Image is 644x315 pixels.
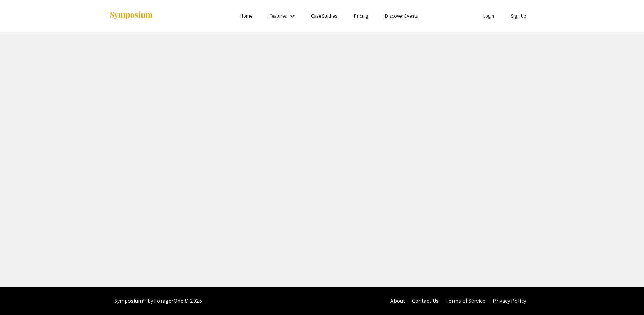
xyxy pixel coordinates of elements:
[385,13,418,19] a: Discover Events
[240,13,252,19] a: Home
[311,13,337,19] a: Case Studies
[109,11,153,20] img: Symposium by ForagerOne
[270,13,287,19] a: Features
[446,297,486,304] a: Terms of Service
[412,297,438,304] a: Contact Us
[354,13,368,19] a: Pricing
[288,12,297,20] mat-icon: Expand Features list
[511,13,526,19] a: Sign Up
[493,297,526,304] a: Privacy Policy
[483,13,494,19] a: Login
[114,287,202,315] div: Symposium™ by ForagerOne © 2025
[390,297,405,304] a: About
